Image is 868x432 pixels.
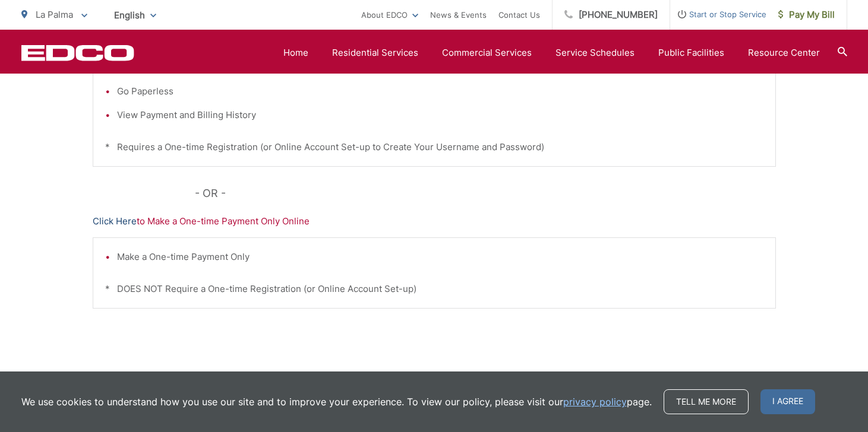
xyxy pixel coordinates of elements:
a: Residential Services [332,46,418,60]
a: Commercial Services [442,46,532,60]
p: We use cookies to understand how you use our site and to improve your experience. To view our pol... [21,395,652,409]
span: La Palma [36,9,73,20]
li: Go Paperless [117,84,763,99]
p: * DOES NOT Require a One-time Registration (or Online Account Set-up) [105,282,763,296]
li: Make a One-time Payment Only [117,250,763,264]
li: View Payment and Billing History [117,108,763,122]
span: Pay My Bill [778,8,835,22]
p: to Make a One-time Payment Only Online [93,214,776,228]
a: Public Facilities [658,46,724,60]
p: - OR - [195,185,776,202]
a: News & Events [430,8,487,22]
a: Contact Us [498,8,540,22]
a: Click Here [93,214,137,228]
span: English [105,5,165,26]
a: About EDCO [361,8,418,22]
a: Service Schedules [555,46,635,60]
p: * Requires a One-time Registration (or Online Account Set-up to Create Your Username and Password) [105,140,763,154]
a: Resource Center [748,46,820,60]
a: privacy policy [563,395,627,409]
a: EDCD logo. Return to the homepage. [21,45,134,61]
a: Home [283,46,308,60]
